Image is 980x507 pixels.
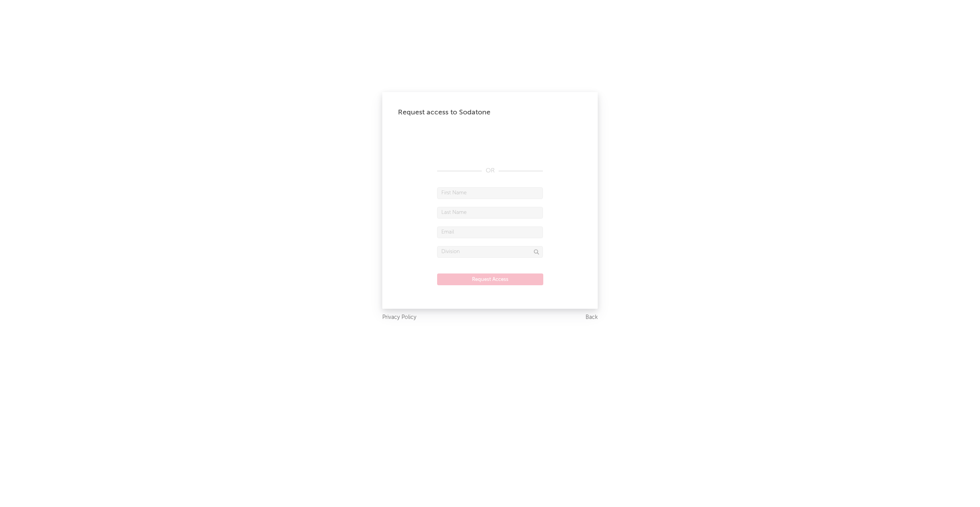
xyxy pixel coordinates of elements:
[398,108,582,117] div: Request access to Sodatone
[437,246,543,258] input: Division
[437,166,543,176] div: OR
[437,187,543,199] input: First Name
[382,313,416,322] a: Privacy Policy
[437,273,543,285] button: Request Access
[437,207,543,219] input: Last Name
[586,313,598,322] a: Back
[437,226,543,238] input: Email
